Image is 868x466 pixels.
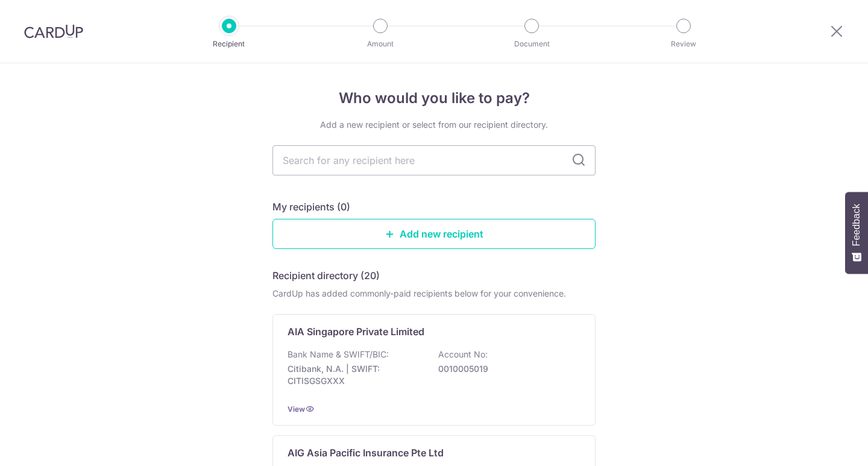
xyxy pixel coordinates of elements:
div: CardUp has added commonly-paid recipients below for your convenience. [272,288,596,300]
p: Bank Name & SWIFT/BIC: [288,348,389,361]
button: Feedback - Show survey [845,192,868,274]
input: Search for any recipient here [272,145,596,175]
img: CardUp [24,24,83,39]
p: Document [487,38,576,50]
p: 0010005019 [438,363,573,375]
p: Review [639,38,728,50]
h4: Who would you like to pay? [272,87,596,109]
p: AIA Singapore Private Limited [288,324,424,339]
p: Citibank, N.A. | SWIFT: CITISGSGXXX [288,363,423,387]
p: Recipient [184,38,274,50]
h5: My recipients (0) [272,200,350,214]
p: AIG Asia Pacific Insurance Pte Ltd [288,446,444,460]
p: Amount [336,38,425,50]
div: Add a new recipient or select from our recipient directory. [272,119,596,131]
a: Add new recipient [272,219,596,249]
h5: Recipient directory (20) [272,268,380,283]
a: View [288,405,305,414]
p: Account No: [438,348,488,361]
span: Feedback [851,204,862,246]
